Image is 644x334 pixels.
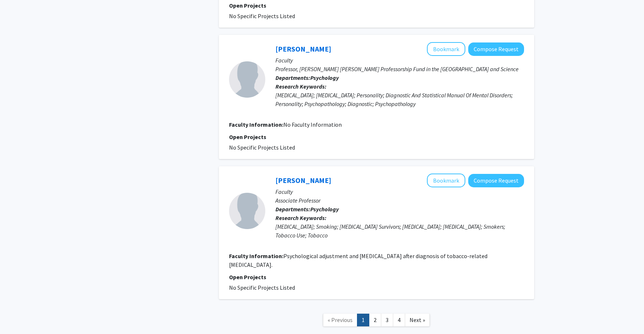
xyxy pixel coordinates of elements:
span: Next » [410,316,425,323]
b: Departments: [275,205,310,213]
span: « Previous [328,316,353,323]
p: Faculty [275,56,524,65]
button: Compose Request to Jessica Burris [468,174,524,187]
div: [MEDICAL_DATA]; [MEDICAL_DATA]; Personality; Diagnostic And Statistical Manual Of Mental Disorder... [275,91,524,108]
button: Compose Request to Thomas Widiger [468,42,524,56]
a: 3 [381,314,393,326]
span: No Specific Projects Listed [229,284,295,291]
b: Departments: [275,74,310,81]
p: Open Projects [229,273,524,281]
span: No Faculty Information [283,121,342,128]
a: 1 [357,314,369,326]
fg-read-more: Psychological adjustment and [MEDICAL_DATA] after diagnosis of tobacco-related [MEDICAL_DATA]. [229,252,487,268]
span: No Specific Projects Listed [229,144,295,151]
b: Faculty Information: [229,121,283,128]
b: Research Keywords: [275,214,327,221]
span: No Specific Projects Listed [229,12,295,20]
a: [PERSON_NAME] [275,44,331,53]
b: Psychology [310,205,339,213]
b: Research Keywords: [275,83,327,90]
button: Add Thomas Widiger to Bookmarks [427,42,465,56]
iframe: Chat [5,301,31,329]
b: Faculty Information: [229,252,283,260]
a: Next [405,314,430,326]
a: 4 [393,314,405,326]
p: Professor, [PERSON_NAME] [PERSON_NAME] Professorship Fund in the [GEOGRAPHIC_DATA] and Science [275,65,524,73]
p: Open Projects [229,133,524,141]
p: Open Projects [229,1,524,10]
b: Psychology [310,74,339,81]
div: [MEDICAL_DATA]; Smoking; [MEDICAL_DATA] Survivors; [MEDICAL_DATA]; [MEDICAL_DATA]; Smokers; Tobac... [275,222,524,240]
a: [PERSON_NAME] [275,176,331,185]
a: Previous Page [323,314,357,326]
p: Faculty [275,187,524,196]
button: Add Jessica Burris to Bookmarks [427,174,465,187]
a: 2 [369,314,381,326]
p: Associate Professor [275,196,524,205]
